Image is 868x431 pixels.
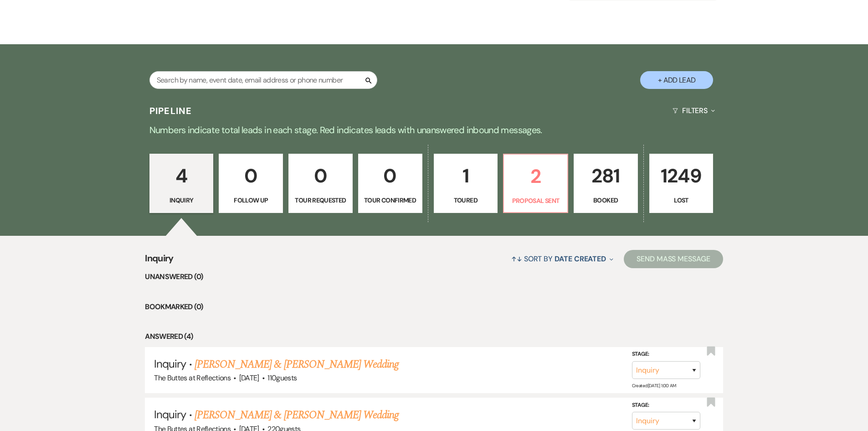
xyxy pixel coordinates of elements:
[195,407,399,423] a: [PERSON_NAME] & [PERSON_NAME] Wedding
[655,161,708,191] p: 1249
[434,154,498,213] a: 1Toured
[149,104,192,117] h3: Pipeline
[640,71,713,89] button: + Add Lead
[509,196,562,206] p: Proposal Sent
[511,254,522,264] span: ↑↓
[225,195,277,205] p: Follow Up
[364,195,416,205] p: Tour Confirmed
[145,271,723,283] li: Unanswered (0)
[624,250,723,268] button: Send Mass Message
[508,247,617,271] button: Sort By Date Created
[632,349,700,359] label: Stage:
[632,400,700,410] label: Stage:
[267,373,297,383] span: 110 guests
[580,161,632,191] p: 281
[358,154,422,213] a: 0Tour Confirmed
[154,357,186,371] span: Inquiry
[574,154,638,213] a: 281Booked
[149,154,214,213] a: 4Inquiry
[364,161,416,191] p: 0
[440,161,492,191] p: 1
[149,71,377,89] input: Search by name, event date, email address or phone number
[509,161,562,192] p: 2
[195,356,399,373] a: [PERSON_NAME] & [PERSON_NAME] Wedding
[669,99,719,123] button: Filters
[555,254,606,264] span: Date Created
[219,154,283,213] a: 0Follow Up
[145,301,723,313] li: Bookmarked (0)
[154,373,231,383] span: The Buttes at Reflections
[145,251,174,271] span: Inquiry
[288,154,353,213] a: 0Tour Requested
[580,195,632,205] p: Booked
[294,195,347,205] p: Tour Requested
[155,161,208,191] p: 4
[154,407,186,421] span: Inquiry
[106,123,762,137] p: Numbers indicate total leads in each stage. Red indicates leads with unanswered inbound messages.
[239,373,259,383] span: [DATE]
[440,195,492,205] p: Toured
[632,383,676,389] span: Created: [DATE] 1:00 AM
[294,161,347,191] p: 0
[145,331,723,343] li: Answered (4)
[503,154,568,213] a: 2Proposal Sent
[655,195,708,205] p: Lost
[649,154,714,213] a: 1249Lost
[225,161,277,191] p: 0
[155,195,208,205] p: Inquiry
